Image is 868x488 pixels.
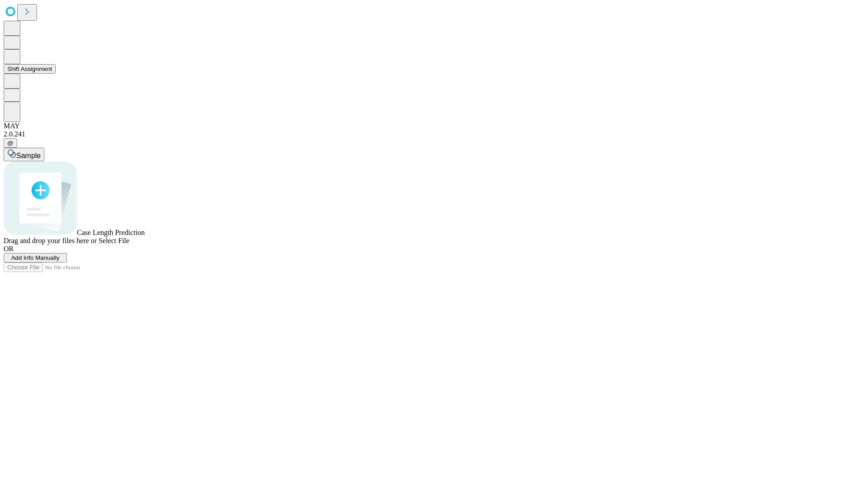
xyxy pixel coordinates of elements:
[4,245,14,253] span: OR
[7,140,14,146] span: @
[11,254,60,261] span: Add Info Manually
[77,229,145,236] span: Case Length Prediction
[4,237,97,244] span: Drag and drop your files here or
[4,64,56,74] button: Shift Assignment
[4,130,864,138] div: 2.0.241
[4,122,864,130] div: MAY
[4,253,67,263] button: Add Info Manually
[4,138,17,148] button: @
[16,152,41,160] span: Sample
[4,148,44,161] button: Sample
[99,237,129,244] span: Select File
